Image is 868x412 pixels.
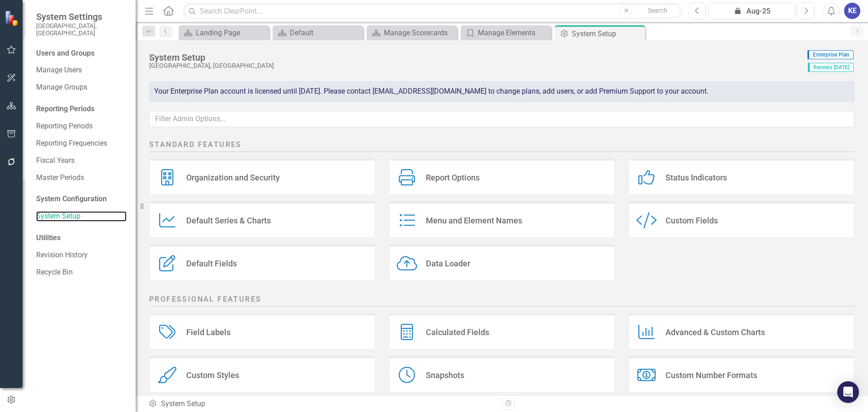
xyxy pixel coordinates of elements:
a: Default [275,27,361,38]
a: System Setup [36,211,127,222]
span: Enterprise Plan [807,50,854,59]
input: Filter Admin Options... [149,111,854,128]
a: Landing Page [181,27,267,38]
a: Manage Users [36,65,127,76]
div: Status Indicators [665,172,727,183]
button: Search [635,5,680,17]
a: Master Periods [36,173,127,183]
h2: Professional Features [149,294,854,307]
div: Menu and Element Names [426,215,522,226]
div: Report Options [426,172,480,183]
div: Manage Elements [478,27,549,38]
div: Custom Number Formats [665,370,757,380]
a: Manage Scorecards [369,27,455,38]
div: Snapshots [426,370,464,380]
a: Recycle Bin [36,267,127,278]
small: [GEOGRAPHIC_DATA], [GEOGRAPHIC_DATA] [36,22,127,37]
div: Landing Page [196,27,267,38]
div: Aug-25 [712,6,792,17]
a: Reporting Periods [36,121,127,132]
span: Search [648,7,667,14]
div: Advanced & Custom Charts [665,327,765,337]
span: Renews [DATE] [808,63,854,72]
div: Utilities [36,233,127,243]
div: Default [290,27,361,38]
div: Default Series & Charts [186,215,271,226]
button: Aug-25 [708,3,795,19]
a: Fiscal Years [36,156,127,166]
a: Manage Groups [36,82,127,93]
a: Reporting Frequencies [36,138,127,149]
span: System Settings [36,11,127,22]
div: Reporting Periods [36,104,127,114]
input: Search ClearPoint... [183,3,682,19]
div: Calculated Fields [426,327,489,337]
div: Custom Fields [665,215,718,226]
a: Manage Elements [463,27,549,38]
div: Field Labels [186,327,231,337]
button: KE [844,3,860,19]
div: System Setup [149,52,803,62]
div: [GEOGRAPHIC_DATA], [GEOGRAPHIC_DATA] [149,62,803,69]
div: Organization and Security [186,172,280,183]
div: Open Intercom Messenger [837,381,859,403]
div: Manage Scorecards [384,27,455,38]
div: System Configuration [36,194,127,204]
div: Your Enterprise Plan account is licensed until [DATE]. Please contact [EMAIL_ADDRESS][DOMAIN_NAME... [149,81,854,102]
div: Custom Styles [186,370,239,380]
div: Users and Groups [36,48,127,59]
img: ClearPoint Strategy [5,10,20,26]
div: Default Fields [186,258,237,269]
div: System Setup [148,399,495,409]
h2: Standard Features [149,140,854,152]
a: Revision History [36,250,127,260]
div: System Setup [572,28,643,39]
div: Data Loader [426,258,470,269]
